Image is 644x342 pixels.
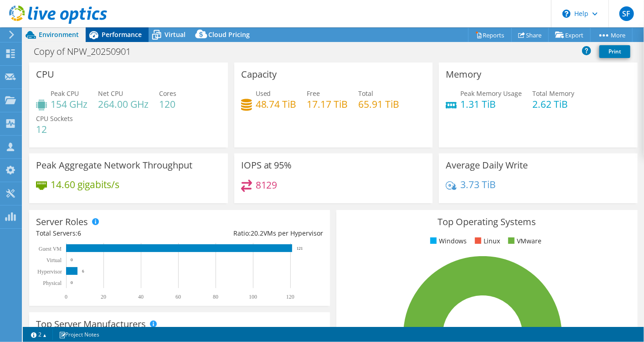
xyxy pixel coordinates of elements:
[43,280,62,286] text: Physical
[36,319,146,329] h3: Top Server Manufacturers
[180,228,323,238] div: Ratio: VMs per Hypervisor
[473,236,500,246] li: Linux
[446,69,481,79] h3: Memory
[241,160,292,170] h3: IOPS at 95%
[175,294,181,300] text: 60
[71,258,73,262] text: 0
[562,10,571,18] svg: \n
[36,217,88,227] h3: Server Roles
[39,30,79,39] span: Environment
[460,179,496,189] h4: 3.73 TiB
[590,28,633,42] a: More
[251,229,263,237] span: 20.2
[532,99,574,109] h4: 2.62 TiB
[98,99,149,109] h4: 264.00 GHz
[468,28,512,42] a: Reports
[165,30,185,39] span: Virtual
[428,236,467,246] li: Windows
[599,45,630,58] a: Print
[256,180,278,190] h4: 8129
[102,30,142,39] span: Performance
[359,99,400,109] h4: 65.91 TiB
[359,89,374,98] span: Total
[548,28,591,42] a: Export
[159,89,176,98] span: Cores
[511,28,549,42] a: Share
[51,89,79,98] span: Peak CPU
[249,294,257,300] text: 100
[619,6,634,21] span: SF
[241,69,277,79] h3: Capacity
[307,89,320,98] span: Free
[213,294,218,300] text: 80
[36,124,73,134] h4: 12
[36,114,73,123] span: CPU Sockets
[208,30,250,39] span: Cloud Pricing
[36,69,54,79] h3: CPU
[138,294,144,300] text: 40
[46,257,62,263] text: Virtual
[297,246,303,251] text: 121
[159,99,176,109] h4: 120
[506,236,541,246] li: VMware
[307,99,348,109] h4: 17.17 TiB
[77,229,81,237] span: 6
[101,294,106,300] text: 20
[51,179,119,189] h4: 14.60 gigabits/s
[446,160,528,170] h3: Average Daily Write
[25,329,53,340] a: 2
[460,89,522,98] span: Peak Memory Usage
[286,294,294,300] text: 120
[71,280,73,285] text: 0
[98,89,123,98] span: Net CPU
[256,99,297,109] h4: 48.74 TiB
[30,47,145,57] h1: Copy of NPW_20250901
[36,160,192,170] h3: Peak Aggregate Network Throughput
[82,269,84,274] text: 6
[343,217,630,227] h3: Top Operating Systems
[65,294,67,300] text: 0
[256,89,271,98] span: Used
[51,99,88,109] h4: 154 GHz
[37,268,62,275] text: Hypervisor
[460,99,522,109] h4: 1.31 TiB
[39,246,62,252] text: Guest VM
[52,329,106,340] a: Project Notes
[532,89,574,98] span: Total Memory
[36,228,180,238] div: Total Servers:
